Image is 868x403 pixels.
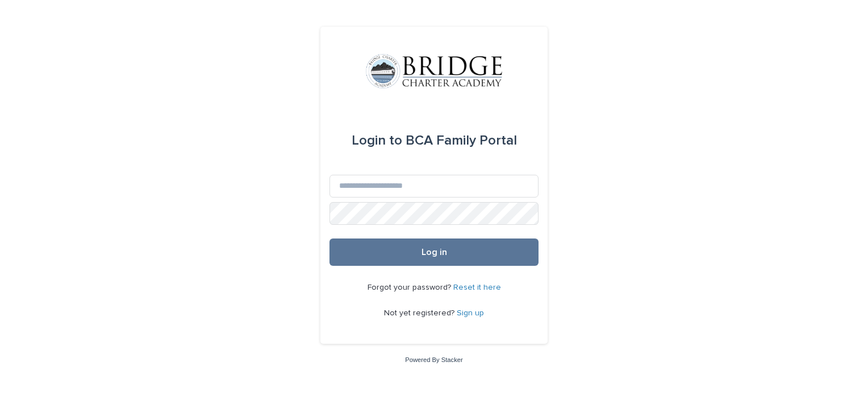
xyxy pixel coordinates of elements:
a: Powered By Stacker [405,356,462,363]
span: Forgot your password? [368,283,453,291]
button: Log in [329,238,539,266]
span: Login to [352,134,402,147]
span: Log in [422,248,447,257]
div: BCA Family Portal [352,125,517,157]
a: Sign up [457,309,484,317]
a: Reset it here [453,283,501,291]
span: Not yet registered? [384,309,457,317]
img: V1C1m3IdTEidaUdm9Hs0 [366,54,502,88]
